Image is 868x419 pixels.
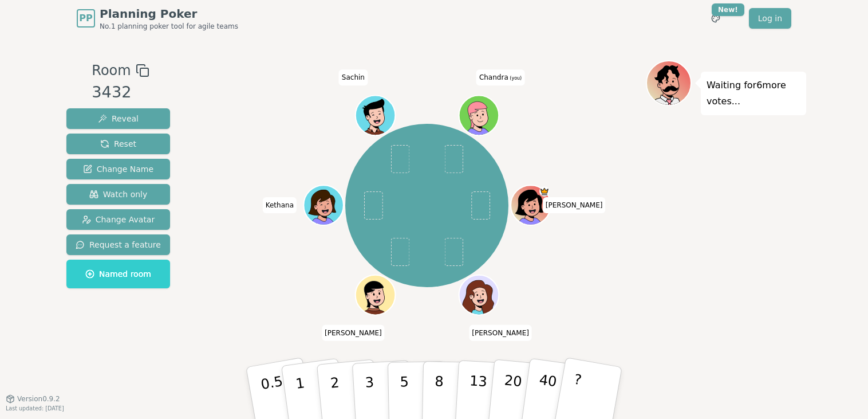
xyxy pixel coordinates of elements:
span: Change Avatar [82,214,155,225]
button: Reveal [66,108,170,129]
button: Named room [66,260,170,288]
a: PPPlanning PokerNo.1 planning poker tool for agile teams [77,6,238,31]
button: Version0.9.2 [6,394,60,404]
button: Click to change your avatar [460,97,497,134]
span: Click to change your name [543,197,606,213]
a: Log in [749,8,791,29]
span: Natasha is the host [539,187,549,197]
div: 3432 [92,81,149,104]
span: Click to change your name [322,325,385,341]
span: Click to change your name [263,197,297,213]
span: No.1 planning poker tool for agile teams [100,22,238,31]
span: Change Name [83,163,153,175]
span: (you) [508,76,522,81]
p: Waiting for 6 more votes... [707,77,800,109]
span: Reset [100,138,136,150]
span: Named room [85,268,151,280]
button: Reset [66,134,170,154]
button: Request a feature [66,234,170,255]
span: Click to change your name [469,325,532,341]
span: Last updated: [DATE] [6,405,64,412]
button: New! [705,8,726,29]
span: Click to change your name [339,70,368,86]
button: Change Name [66,159,170,179]
span: Click to change your name [476,70,524,86]
span: Reveal [98,113,139,124]
button: Watch only [66,184,170,205]
span: Version 0.9.2 [17,394,60,404]
span: Request a feature [76,239,161,250]
span: Planning Poker [100,6,238,22]
div: New! [712,3,744,16]
span: PP [79,11,92,25]
span: Watch only [89,189,148,200]
span: Room [92,60,131,81]
button: Change Avatar [66,209,170,230]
